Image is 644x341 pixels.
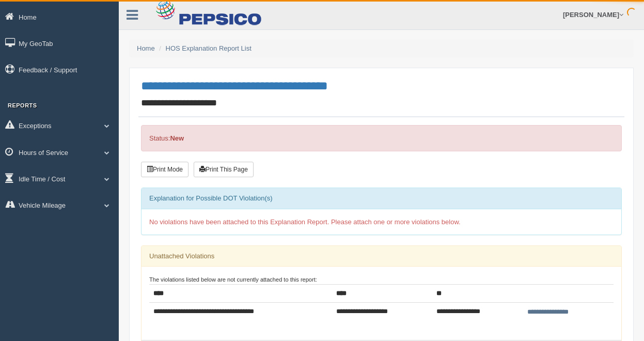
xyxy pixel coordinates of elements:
div: Explanation for Possible DOT Violation(s) [142,188,621,209]
strong: New [170,134,184,142]
span: No violations have been attached to this Explanation Report. Please attach one or more violations... [149,218,461,226]
a: HOS Explanation Report List [166,44,252,52]
button: Print Mode [141,162,189,177]
div: Unattached Violations [142,246,621,267]
a: Home [137,44,155,52]
button: Print This Page [194,162,254,177]
small: The violations listed below are not currently attached to this report: [149,276,317,283]
div: Status: [141,125,622,151]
